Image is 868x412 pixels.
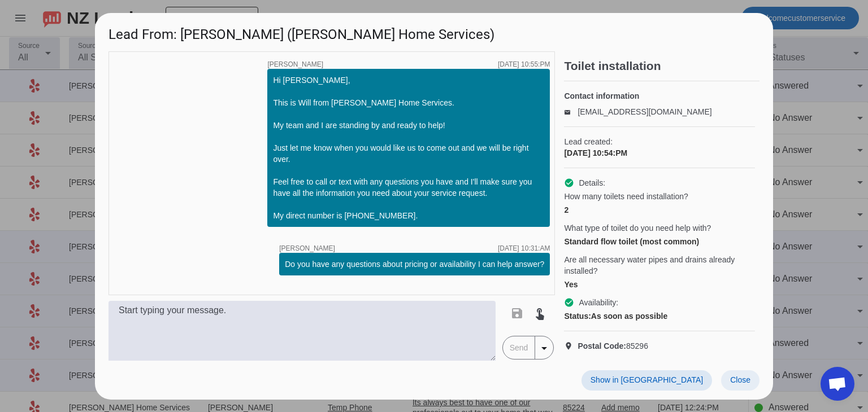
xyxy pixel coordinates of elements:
[578,340,648,352] span: 85296
[579,297,618,308] span: Availability:
[95,13,773,51] h1: Lead From: [PERSON_NAME] ([PERSON_NAME] Home Services)
[564,60,759,72] h2: Toilet installation
[730,375,750,384] span: Close
[564,147,755,159] div: [DATE] 10:54:PM
[285,258,544,270] div: Do you have any questions about pricing or availability I can help answer?
[564,204,755,216] div: 2
[591,375,703,384] span: Show in [GEOGRAPHIC_DATA]
[537,341,551,355] mat-icon: arrow_drop_down
[533,306,546,320] mat-icon: touch_app
[821,367,854,401] div: Open chat
[564,279,755,290] div: Yes
[578,107,711,116] a: [EMAIL_ADDRESS][DOMAIN_NAME]
[578,341,626,350] strong: Postal Code:
[564,178,574,188] mat-icon: check_circle
[579,177,605,189] span: Details:
[273,74,544,221] div: Hi [PERSON_NAME], This is Will from [PERSON_NAME] Home Services. My team and I are standing by an...
[564,297,574,308] mat-icon: check_circle
[581,370,712,391] button: Show in [GEOGRAPHIC_DATA]
[267,61,323,68] span: [PERSON_NAME]
[564,191,688,202] span: How many toilets need installation?
[564,236,755,247] div: Standard flow toilet (most common)
[498,245,550,252] div: [DATE] 10:31:AM
[564,222,711,234] span: What type of toilet do you need help with?
[564,310,755,322] div: As soon as possible
[564,109,578,115] mat-icon: email
[564,341,578,350] mat-icon: location_on
[564,136,755,147] span: Lead created:
[564,254,755,277] span: Are all necessary water pipes and drains already installed?
[564,90,755,102] h4: Contact information
[721,370,759,391] button: Close
[564,312,591,321] strong: Status:
[498,61,550,68] div: [DATE] 10:55:PM
[279,245,335,252] span: [PERSON_NAME]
